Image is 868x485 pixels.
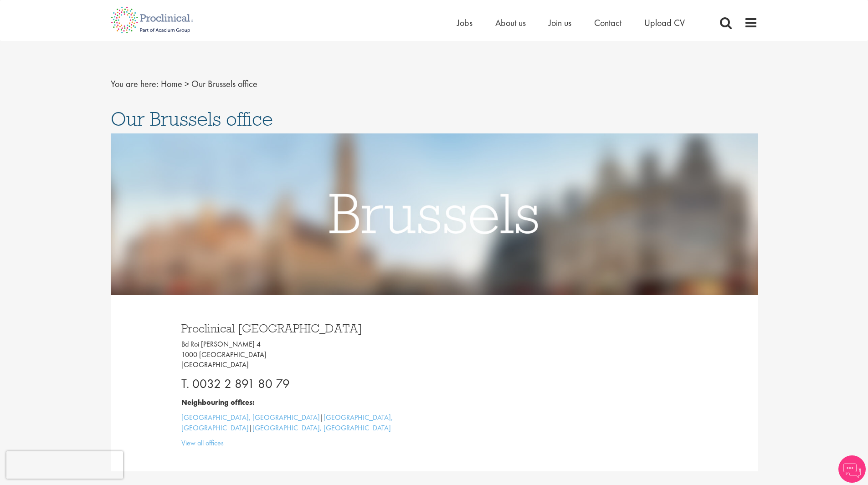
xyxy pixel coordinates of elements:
img: Chatbot [838,455,866,483]
p: T. 0032 2 891 80 79 [181,375,427,393]
a: [GEOGRAPHIC_DATA], [GEOGRAPHIC_DATA] [252,423,391,433]
a: Jobs [457,17,473,29]
iframe: reCAPTCHA [6,451,123,479]
a: [GEOGRAPHIC_DATA], [GEOGRAPHIC_DATA] [181,413,320,422]
p: Bd Roi [PERSON_NAME] 4 1000 [GEOGRAPHIC_DATA] [GEOGRAPHIC_DATA] [181,339,427,371]
a: Upload CV [644,17,685,29]
span: Our Brussels office [191,78,257,90]
a: Join us [549,17,571,29]
a: View all offices [181,438,224,448]
span: Our Brussels office [111,107,273,131]
a: [GEOGRAPHIC_DATA], [GEOGRAPHIC_DATA] [181,413,393,433]
span: You are here: [111,78,159,90]
p: | | [181,413,427,434]
span: > [185,78,189,90]
h3: Proclinical [GEOGRAPHIC_DATA] [181,322,427,334]
b: Neighbouring offices: [181,398,255,407]
a: breadcrumb link [161,78,182,90]
a: About us [495,17,526,29]
a: Contact [594,17,621,29]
